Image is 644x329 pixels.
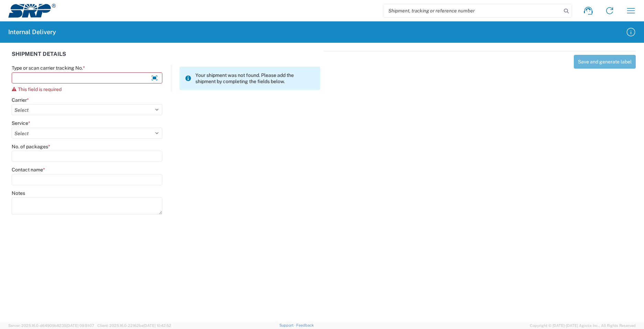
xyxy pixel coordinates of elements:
span: Copyright © [DATE]-[DATE] Agistix Inc., All Rights Reserved [530,322,636,329]
label: No. of packages [12,143,50,150]
input: Shipment, tracking or reference number [383,4,561,17]
span: [DATE] 10:42:52 [143,323,171,328]
h2: Internal Delivery [8,28,56,36]
img: srp [8,4,56,18]
a: Support [279,323,297,327]
a: Feedback [296,323,314,327]
div: SHIPMENT DETAILS [12,51,320,65]
label: Notes [12,190,25,196]
label: Type or scan carrier tracking No. [12,65,85,71]
span: Server: 2025.16.0-d64909b8235 [8,323,94,328]
label: Carrier [12,97,29,103]
span: [DATE] 09:51:07 [66,323,94,328]
span: Client: 2025.16.0-22162be [97,323,171,328]
span: Your shipment was not found. Please add the shipment by completing the fields below. [195,72,315,84]
label: Contact name [12,167,45,173]
span: This field is required [18,87,62,92]
label: Service [12,120,30,126]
